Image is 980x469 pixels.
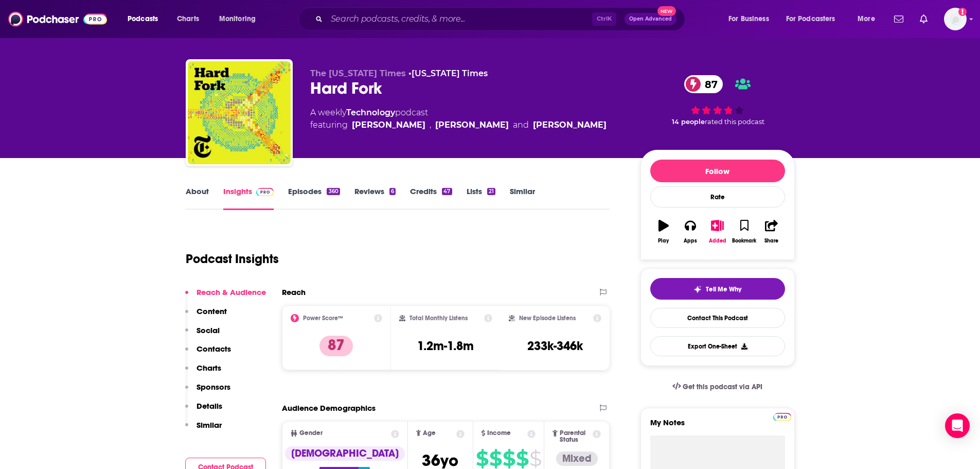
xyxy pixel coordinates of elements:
span: Open Advanced [629,16,672,22]
p: Details [197,401,222,411]
span: Gender [299,430,323,437]
span: $ [476,450,488,467]
h2: Audience Demographics [282,403,376,413]
span: More [858,12,875,26]
button: open menu [120,11,171,27]
span: The [US_STATE] Times [310,68,406,78]
a: 87 [684,75,723,93]
a: Reviews6 [354,186,396,210]
a: [US_STATE] Times [412,68,488,78]
h2: Total Monthly Listens [409,315,468,322]
span: $ [529,450,541,467]
a: Lists21 [467,186,495,210]
div: 21 [487,188,495,195]
span: For Podcasters [786,12,835,26]
span: and [513,119,529,131]
button: open menu [721,11,782,27]
h2: Power Score™ [303,315,343,322]
button: open menu [779,11,850,27]
div: Play [658,238,669,244]
div: [PERSON_NAME] [352,119,425,131]
div: [PERSON_NAME] [533,119,607,131]
svg: Add a profile image [958,8,967,16]
span: $ [503,450,515,467]
span: Podcasts [128,12,158,26]
a: Contact This Podcast [650,308,785,328]
p: Sponsors [197,382,230,392]
button: Details [185,401,222,420]
span: Income [487,430,511,437]
button: Bookmark [731,213,758,250]
button: open menu [212,11,269,27]
div: Rate [650,186,785,207]
span: Logged in as aridings [944,8,967,30]
h3: 1.2m-1.8m [417,338,474,354]
input: Search podcasts, credits, & more... [327,11,592,27]
a: Charts [170,11,205,27]
span: $ [516,450,528,467]
div: Apps [684,238,697,244]
div: 6 [389,188,396,195]
a: $$$$$ [476,450,541,467]
a: Get this podcast via API [664,374,771,399]
button: Apps [677,213,704,250]
h2: Reach [282,287,306,297]
button: Reach & Audience [185,287,266,306]
button: Follow [650,160,785,182]
img: Podchaser - Follow, Share and Rate Podcasts [8,9,107,29]
span: $ [489,450,502,467]
a: Show notifications dropdown [916,10,932,28]
label: My Notes [650,418,785,436]
button: tell me why sparkleTell Me Why [650,278,785,300]
div: Open Intercom Messenger [945,413,970,438]
span: New [657,6,676,16]
div: Bookmark [732,238,756,244]
p: Content [197,306,227,316]
button: Similar [185,420,222,439]
span: For Business [728,12,769,26]
span: Get this podcast via API [683,383,762,391]
span: , [430,119,431,131]
button: Contacts [185,344,231,363]
a: Similar [510,186,535,210]
a: 36yo [422,456,458,469]
button: Export One-Sheet [650,336,785,356]
button: Social [185,325,220,344]
button: open menu [850,11,888,27]
button: Play [650,213,677,250]
button: Show profile menu [944,8,967,30]
p: 87 [319,336,353,356]
span: Tell Me Why [706,285,741,293]
p: Contacts [197,344,231,354]
a: Technology [346,108,395,117]
a: Episodes360 [288,186,340,210]
span: Ctrl K [592,12,616,26]
span: Charts [177,12,199,26]
div: A weekly podcast [310,107,607,131]
div: 360 [327,188,340,195]
img: Podchaser Pro [773,413,791,421]
div: [DEMOGRAPHIC_DATA] [285,446,405,461]
button: Sponsors [185,382,230,401]
img: Hard Fork [188,61,291,164]
img: User Profile [944,8,967,30]
span: 14 people [672,118,705,126]
span: Monitoring [219,12,256,26]
span: Parental Status [560,430,591,443]
a: Show notifications dropdown [890,10,907,28]
div: Mixed [556,451,598,466]
button: Open AdvancedNew [625,13,676,25]
h2: New Episode Listens [519,315,576,322]
a: InsightsPodchaser Pro [223,186,274,210]
div: Share [764,238,778,244]
span: 87 [694,75,723,93]
button: Added [704,213,730,250]
div: 87 14 peoplerated this podcast [640,68,795,132]
h3: 233k-346k [527,338,583,354]
span: rated this podcast [705,118,764,126]
span: Age [423,430,436,437]
span: • [408,68,488,78]
span: featuring [310,119,607,131]
a: Pro website [773,411,791,421]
